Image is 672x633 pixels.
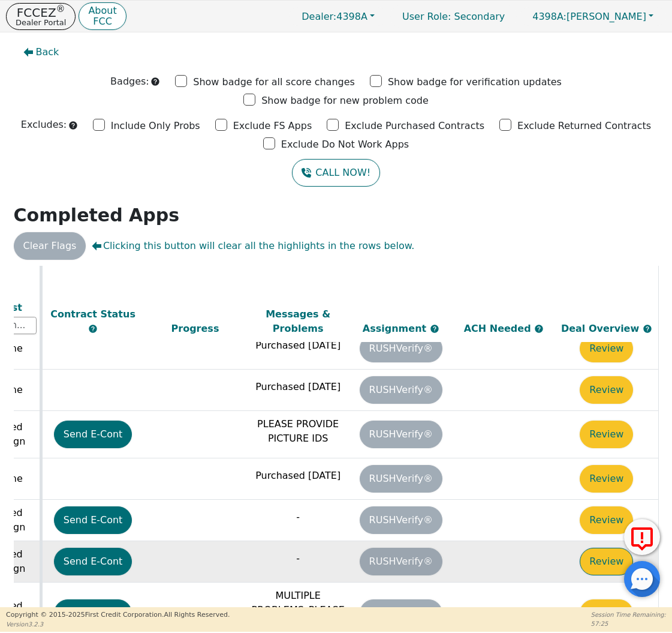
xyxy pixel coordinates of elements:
[249,307,346,335] div: Messages & Problems
[6,3,76,30] button: FCCEZ®Dealer Portal
[110,74,149,89] p: Badges:
[193,75,355,89] p: Show badge for all score changes
[624,519,660,555] button: Report Error to FCC
[54,599,132,627] button: Send E-Cont
[532,11,566,22] span: 4398A:
[36,45,59,59] span: Back
[289,7,387,26] button: Dealer:4398A
[580,465,633,493] button: Review
[233,119,312,133] p: Exclude FS Apps
[292,159,380,187] button: CALL NOW!
[111,119,200,133] p: Include Only Probs
[591,619,666,628] p: 57:25
[21,118,67,132] p: Excludes:
[164,611,230,619] span: All Rights Reserved.
[517,119,651,133] p: Exclude Returned Contracts
[249,338,346,353] p: Purchased [DATE]
[281,137,409,152] p: Exclude Do Not Work Apps
[88,6,116,16] p: About
[88,17,116,26] p: FCC
[79,2,126,31] button: AboutFCC
[54,548,132,575] button: Send E-Cont
[56,4,65,14] sup: ®
[16,7,66,19] p: FCCEZ
[6,610,230,620] p: Copyright © 2015- 2025 First Credit Corporation.
[464,322,535,334] span: ACH Needed
[363,322,430,334] span: Assignment
[54,421,132,448] button: Send E-Cont
[532,11,646,22] span: [PERSON_NAME]
[580,599,633,627] button: Review
[16,19,66,26] p: Dealer Portal
[580,506,633,534] button: Review
[261,94,429,108] p: Show badge for new problem code
[249,417,346,446] p: PLEASE PROVIDE PICTURE IDS
[14,205,180,226] strong: Completed Apps
[345,119,484,133] p: Exclude Purchased Contracts
[14,38,69,66] button: Back
[249,469,346,483] p: Purchased [DATE]
[249,510,346,524] p: -
[591,610,666,619] p: Session Time Remaining:
[390,5,517,28] a: User Role: Secondary
[302,11,336,22] span: Dealer:
[580,421,633,448] button: Review
[390,5,517,28] p: Secondary
[6,620,230,629] p: Version 3.2.3
[520,7,666,26] button: 4398A:[PERSON_NAME]
[249,551,346,566] p: -
[147,321,244,335] div: Progress
[302,11,367,22] span: 4398A
[561,322,652,334] span: Deal Overview
[580,335,633,362] button: Review
[249,589,346,632] p: MULTIPLE PROBLEMS–PLEASE CALL
[54,506,132,534] button: Send E-Cont
[580,376,633,404] button: Review
[402,11,451,22] span: User Role :
[249,380,346,394] p: Purchased [DATE]
[92,239,414,253] span: Clicking this button will clear all the highlights in the rows below.
[388,75,562,89] p: Show badge for verification updates
[50,308,135,319] span: Contract Status
[580,548,633,575] button: Review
